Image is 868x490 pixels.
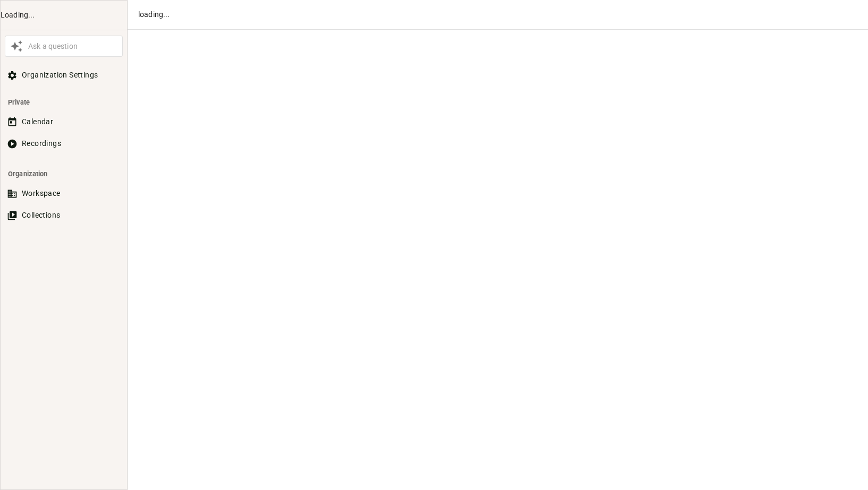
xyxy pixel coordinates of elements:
[138,9,852,20] div: loading...
[1,10,127,21] div: Loading...
[26,41,120,52] div: Ask a question
[5,112,123,132] button: Calendar
[5,65,123,85] button: Organization Settings
[5,92,123,112] li: Private
[5,164,123,184] li: Organization
[5,184,123,203] button: Workspace
[5,134,123,153] button: Recordings
[7,37,26,55] button: Awesile Icon
[5,205,123,225] button: Collections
